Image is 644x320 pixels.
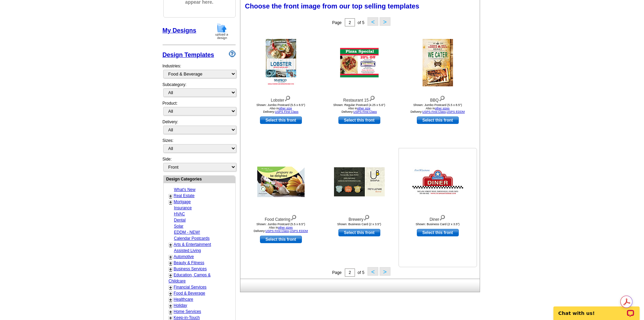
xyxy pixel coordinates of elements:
a: + [169,199,172,205]
a: Holiday [174,303,187,308]
img: view design details [363,213,370,221]
a: My Designs [163,27,196,34]
div: Shown: Business Card (2 x 3.5") [322,222,397,226]
img: design-wizard-help-icon.png [229,50,236,57]
a: use this design [417,116,459,124]
a: USPS First Class [265,229,289,233]
a: Education, Camps & Childcare [169,273,211,283]
a: Mortgage [174,199,191,204]
img: Restaurant 15 [340,48,379,78]
a: Real Estate [174,193,195,198]
div: Shown: Jumbo Postcard (5.5 x 8.5") Delivery: , [244,222,318,233]
a: Business Services [174,266,207,271]
img: Brewery [334,167,385,196]
div: Lobster [244,94,318,103]
button: < [367,17,378,26]
a: + [169,273,172,278]
a: use this design [338,116,380,124]
a: + [169,260,172,266]
img: upload-design [213,23,231,40]
span: Also in [348,107,370,110]
div: Brewery [322,213,397,222]
span: Also in [426,107,450,110]
img: view design details [439,213,446,221]
div: Sizes: [163,137,236,156]
div: Shown: Business Card (2 x 3.5") [401,222,475,226]
img: BBQ [423,39,453,86]
span: Page [332,270,341,275]
a: other sizes [435,107,450,110]
span: of 5 [358,20,364,25]
a: Beauty & Fitness [174,260,205,265]
a: Keep-in-Touch [174,315,200,320]
a: + [169,266,172,272]
a: + [169,285,172,290]
a: other size [357,107,370,110]
div: Shown: Jumbo Postcard (5.5 x 8.5") Delivery: [244,103,318,113]
div: Shown: Jumbo Postcard (5.5 x 8.5") Delivery: , [401,103,475,113]
div: Shown: Regular Postcard (4.25 x 5.6") Delivery: [322,103,397,113]
button: > [380,267,390,276]
a: USPS EDDM [290,229,308,233]
a: USPS First Class [275,110,299,113]
img: view design details [439,94,445,102]
div: Design Categories [164,176,235,182]
span: Choose the front image from our top selling templates [245,2,420,10]
span: of 5 [358,270,364,275]
div: Diner [401,213,475,222]
a: Healthcare [174,297,193,302]
img: Food Catering [257,167,305,197]
a: HVAC [174,212,185,216]
a: use this design [417,229,459,236]
a: Assisted Living [174,248,201,253]
span: Page [332,20,341,25]
div: Industries: [163,60,236,82]
a: Financial Services [174,285,207,290]
div: BBQ [401,94,475,103]
a: What's New [174,187,196,192]
a: EDDM - NEW! [174,230,200,235]
a: Solar [174,224,184,229]
a: Home Services [174,309,201,314]
div: Delivery: [163,119,236,137]
a: Insurance [174,206,192,210]
a: other size [279,107,292,110]
a: Dental [174,218,186,222]
a: USPS EDDM [447,110,465,113]
a: Design Templates [163,51,214,58]
a: + [169,291,172,296]
a: + [169,309,172,315]
a: other sizes [278,226,293,229]
a: + [169,303,172,308]
a: Arts & Entertainment [174,242,211,247]
a: + [169,193,172,199]
img: Lobster [266,39,296,86]
a: use this design [260,236,302,243]
div: Product: [163,100,236,119]
span: Also in [269,226,293,229]
a: Calendar Postcards [174,236,210,241]
a: Food & Beverage [174,291,205,296]
button: > [380,17,390,26]
a: USPS First Class [422,110,446,113]
a: USPS First Class [353,110,377,113]
img: Diner [412,167,463,196]
img: view design details [369,94,375,102]
a: Automotive [174,254,194,259]
img: view design details [290,213,297,221]
a: + [169,297,172,302]
button: < [367,267,378,276]
div: Subcategory: [163,82,236,100]
a: use this design [260,116,302,124]
a: use this design [338,229,380,236]
img: view design details [284,94,291,102]
div: Food Catering [244,213,318,222]
iframe: LiveChat chat widget [549,299,644,320]
span: Also in [269,107,292,110]
div: Restaurant 15 [322,94,397,103]
a: + [169,254,172,260]
a: + [169,242,172,248]
div: Side: [163,156,236,172]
